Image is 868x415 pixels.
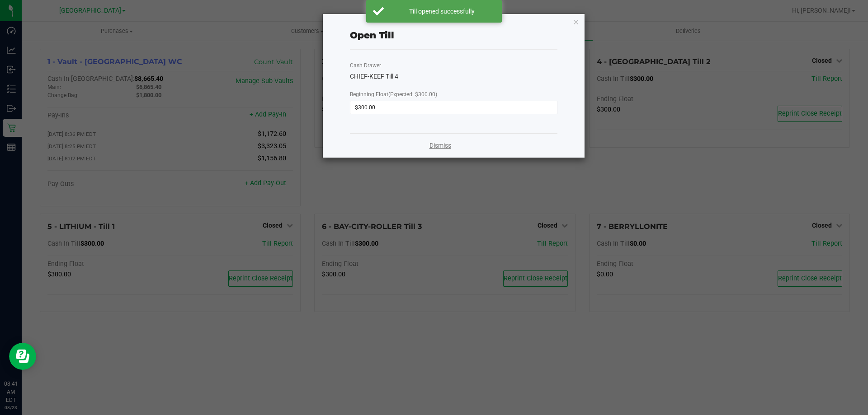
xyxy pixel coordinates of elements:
[350,91,437,98] span: Beginning Float
[350,61,381,70] label: Cash Drawer
[429,141,451,150] a: Dismiss
[350,72,557,81] div: CHIEF-KEEF Till 4
[388,91,437,98] span: (Expected: $300.00)
[9,343,36,370] iframe: Resource center
[350,28,394,42] div: Open Till
[389,7,495,16] div: Till opened successfully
